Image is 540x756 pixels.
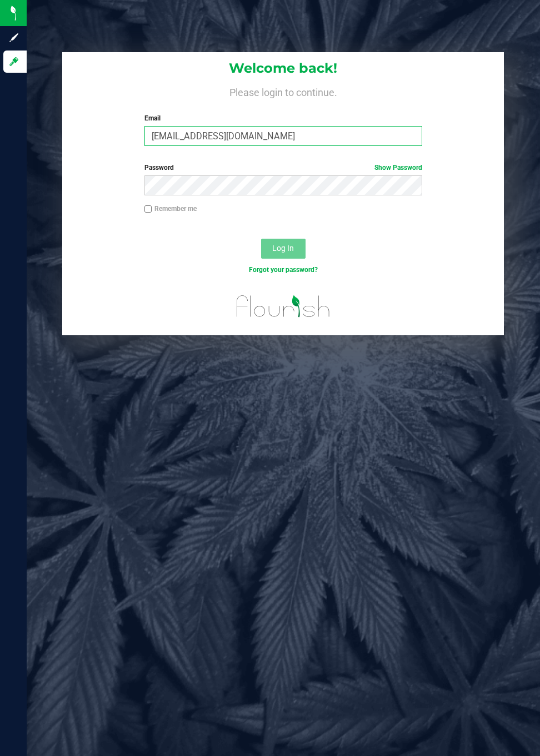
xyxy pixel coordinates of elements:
[272,244,294,253] span: Log In
[261,239,306,259] button: Log In
[144,205,152,213] input: Remember me
[249,266,318,274] a: Forgot your password?
[144,113,422,123] label: Email
[374,164,422,172] a: Show Password
[144,204,197,214] label: Remember me
[8,56,19,67] inline-svg: Log in
[228,286,339,326] img: flourish_logo.svg
[62,84,504,98] h4: Please login to continue.
[144,164,174,172] span: Password
[8,32,19,43] inline-svg: Sign up
[62,61,504,75] h1: Welcome back!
